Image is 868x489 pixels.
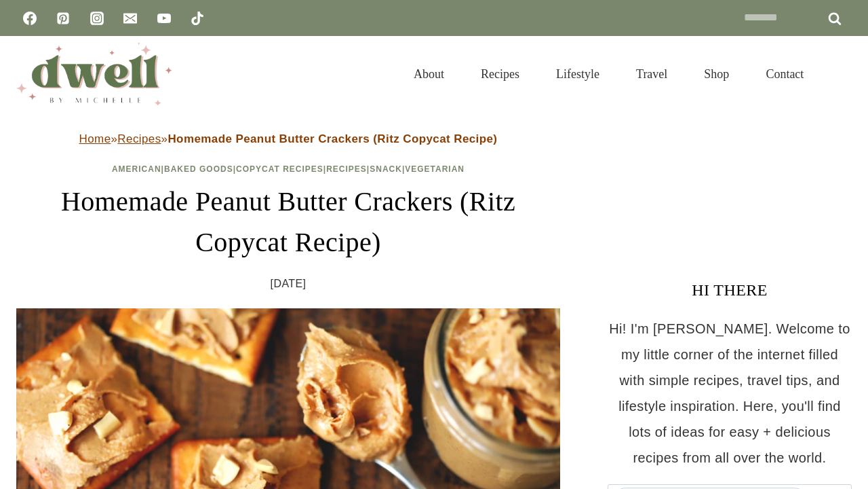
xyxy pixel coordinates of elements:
[83,5,111,32] a: Instagram
[747,50,822,98] a: Contact
[618,50,686,98] a: Travel
[271,274,307,294] time: [DATE]
[395,50,822,98] nav: Primary Navigation
[79,132,498,145] span: » »
[167,132,497,145] strong: Homemade Peanut Butter Crackers (Ritz Copycat Recipe)
[462,50,538,98] a: Recipes
[112,164,161,174] a: American
[395,50,462,98] a: About
[16,43,172,105] img: DWELL by michelle
[164,164,233,174] a: Baked Goods
[538,50,618,98] a: Lifestyle
[112,164,465,174] span: | | | | |
[117,5,144,32] a: Email
[236,164,323,174] a: Copycat Recipes
[370,164,402,174] a: Snack
[79,132,111,145] a: Home
[686,50,747,98] a: Shop
[608,278,852,302] h3: HI THERE
[151,5,178,32] a: YouTube
[829,62,852,86] button: View Search Form
[16,181,560,263] h1: Homemade Peanut Butter Crackers (Ritz Copycat Recipe)
[50,5,77,32] a: Pinterest
[608,316,852,471] p: Hi! I'm [PERSON_NAME]. Welcome to my little corner of the internet filled with simple recipes, tr...
[16,5,43,32] a: Facebook
[117,132,161,145] a: Recipes
[326,164,367,174] a: Recipes
[184,5,211,32] a: TikTok
[405,164,465,174] a: Vegetarian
